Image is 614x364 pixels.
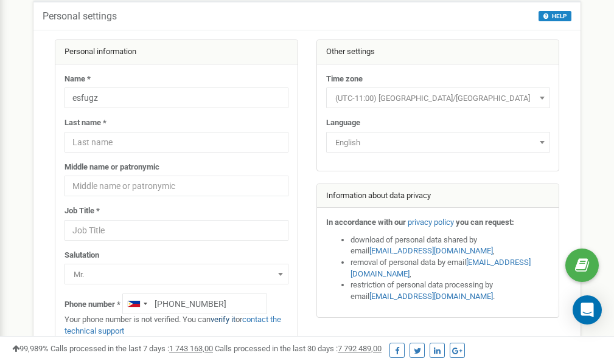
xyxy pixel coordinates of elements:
[65,176,288,196] input: Middle name or patronymic
[338,344,382,353] u: 7 792 489,00
[65,299,120,311] label: Phone number *
[326,218,406,227] strong: In accordance with our
[330,134,546,151] span: English
[456,218,514,227] strong: you can request:
[122,294,267,314] input: +1-800-555-55-55
[215,344,382,353] span: Calls processed in the last 30 days :
[330,90,546,107] span: (UTC-11:00) Pacific/Midway
[65,117,106,129] label: Last name *
[55,40,298,64] div: Personal information
[369,292,493,301] a: [EMAIL_ADDRESS][DOMAIN_NAME]
[539,11,571,21] button: HELP
[169,344,213,353] u: 1 743 163,00
[65,74,91,85] label: Name *
[123,294,151,314] div: Telephone country code
[408,218,454,227] a: privacy policy
[65,315,281,335] a: contact the technical support
[326,117,360,129] label: Language
[65,264,288,284] span: Mr.
[317,40,559,64] div: Other settings
[573,295,602,325] div: Open Intercom Messenger
[351,258,531,278] a: [EMAIL_ADDRESS][DOMAIN_NAME]
[65,250,99,261] label: Salutation
[351,257,550,280] li: removal of personal data by email ,
[43,11,117,22] h5: Personal settings
[326,132,550,153] span: English
[211,315,235,324] a: verify it
[65,88,288,108] input: Name
[351,235,550,257] li: download of personal data shared by email ,
[65,132,288,153] input: Last name
[317,184,559,208] div: Information about data privacy
[65,220,288,241] input: Job Title
[326,88,550,108] span: (UTC-11:00) Pacific/Midway
[65,205,100,217] label: Job Title *
[12,344,49,353] span: 99,989%
[65,314,288,337] p: Your phone number is not verified. You can or
[326,74,363,85] label: Time zone
[65,162,159,173] label: Middle name or patronymic
[51,344,213,353] span: Calls processed in the last 7 days :
[369,246,493,255] a: [EMAIL_ADDRESS][DOMAIN_NAME]
[69,266,284,283] span: Mr.
[351,280,550,302] li: restriction of personal data processing by email .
